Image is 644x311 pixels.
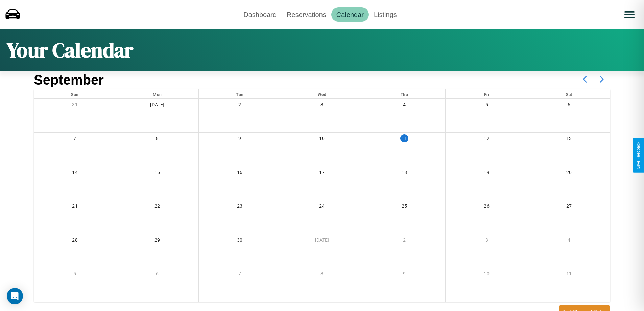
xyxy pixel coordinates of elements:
div: 30 [199,234,281,248]
div: [DATE] [116,99,198,113]
div: 14 [34,166,116,180]
h1: Your Calendar [7,36,133,64]
div: 6 [116,268,198,282]
div: 16 [199,166,281,180]
a: Listings [369,7,402,22]
div: 2 [199,99,281,113]
div: 6 [528,99,610,113]
div: 4 [363,99,446,113]
button: Open menu [620,5,639,24]
div: 25 [363,200,446,214]
div: 11 [528,268,610,282]
div: 21 [34,200,116,214]
div: 15 [116,166,198,180]
div: Give Feedback [636,142,641,169]
div: [DATE] [281,234,363,248]
div: 31 [34,99,116,113]
div: 3 [281,99,363,113]
div: 10 [281,133,363,147]
div: 9 [363,268,446,282]
div: 24 [281,200,363,214]
div: 7 [199,268,281,282]
div: Open Intercom Messenger [7,288,23,304]
a: Reservations [282,7,331,22]
div: 29 [116,234,198,248]
div: 3 [446,234,528,248]
div: Sun [34,89,116,98]
div: 8 [116,133,198,147]
div: 8 [281,268,363,282]
div: 9 [199,133,281,147]
div: Mon [116,89,198,98]
div: 17 [281,166,363,180]
div: Tue [199,89,281,98]
div: Sat [528,89,610,98]
div: 7 [34,133,116,147]
div: 28 [34,234,116,248]
div: 22 [116,200,198,214]
div: 26 [446,200,528,214]
div: 13 [528,133,610,147]
div: 2 [363,234,446,248]
div: 20 [528,166,610,180]
h2: September [34,72,104,88]
div: Thu [363,89,446,98]
div: 18 [363,166,446,180]
div: Wed [281,89,363,98]
div: Fri [446,89,528,98]
div: 10 [446,268,528,282]
div: 19 [446,166,528,180]
div: 27 [528,200,610,214]
div: 4 [528,234,610,248]
div: 5 [446,99,528,113]
div: 12 [446,133,528,147]
div: 23 [199,200,281,214]
div: 5 [34,268,116,282]
div: 11 [400,134,408,142]
a: Dashboard [238,7,282,22]
a: Calendar [331,7,369,22]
